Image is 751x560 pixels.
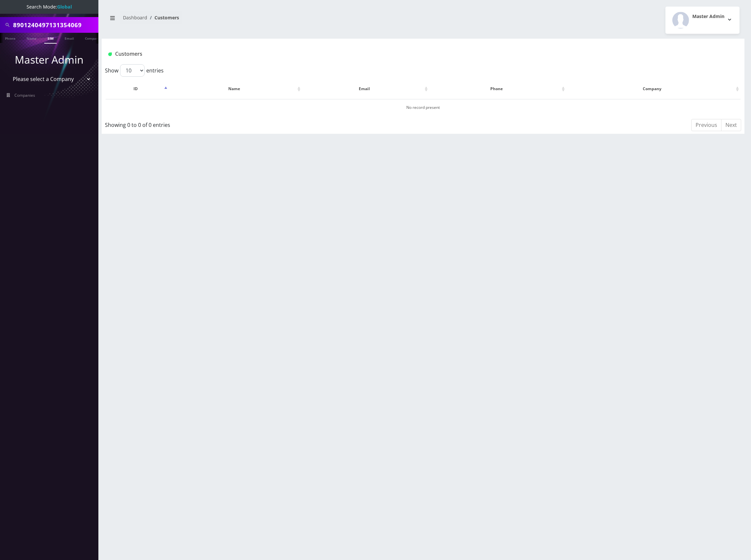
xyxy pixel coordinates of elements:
button: Master Admin [665,7,740,34]
a: Name [23,33,40,43]
li: Customers [147,14,179,21]
th: ID: activate to sort column descending [106,79,169,98]
td: No record present [106,99,741,116]
a: Previous [691,119,721,131]
div: Showing 0 to 0 of 0 entries [105,118,365,129]
a: Next [721,119,741,131]
a: Dashboard [123,14,147,21]
h1: Customers [108,51,631,57]
input: Search All Companies [13,19,97,31]
a: SIM [44,33,57,44]
a: Email [61,33,77,43]
span: Search Mode: [27,4,72,10]
nav: breadcrumb [107,11,418,30]
label: Show entries [105,64,164,77]
a: Phone [2,33,19,43]
th: Company: activate to sort column ascending [567,79,741,98]
strong: Global [57,4,72,10]
th: Name: activate to sort column ascending [170,79,302,98]
a: Company [82,33,104,43]
th: Phone: activate to sort column ascending [430,79,566,98]
select: Showentries [120,64,145,77]
h2: Master Admin [692,14,724,19]
th: Email: activate to sort column ascending [303,79,429,98]
span: Companies [14,92,35,98]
